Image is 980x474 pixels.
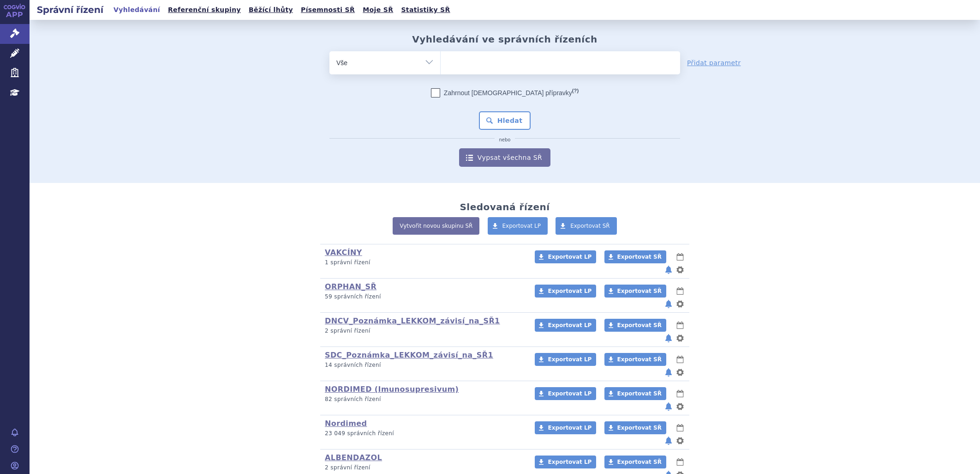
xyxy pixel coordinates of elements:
[431,88,579,97] label: Zahrnout [DEMOGRAPHIC_DATA] přípravky
[675,333,685,344] button: nastavení
[535,250,596,263] a: Exportovat LP
[604,387,666,400] a: Exportovat SŘ
[664,333,673,344] button: notifikace
[675,354,685,365] button: lhůty
[675,286,685,297] button: lhůty
[535,353,596,366] a: Exportovat LP
[617,459,662,465] span: Exportovat SŘ
[604,421,666,434] a: Exportovat SŘ
[548,425,592,431] span: Exportovat LP
[664,367,673,378] button: notifikace
[675,388,685,399] button: lhůty
[459,148,550,167] a: Vypsat všechna SŘ
[535,421,596,434] a: Exportovat LP
[548,254,592,260] span: Exportovat LP
[548,322,592,328] span: Exportovat LP
[664,298,673,310] button: notifikace
[535,387,596,400] a: Exportovat LP
[664,264,673,275] button: notifikace
[617,425,662,431] span: Exportovat SŘ
[675,422,685,433] button: lhůty
[325,361,523,369] p: 14 správních řízení
[617,390,662,397] span: Exportovat SŘ
[617,288,662,294] span: Exportovat SŘ
[572,88,579,94] abbr: (?)
[687,58,741,67] a: Přidat parametr
[535,285,596,298] a: Exportovat LP
[111,4,163,16] a: Vyhledávání
[325,351,493,359] a: SDC_Poznámka_LEKKOM_závisí_na_SŘ1
[617,254,662,260] span: Exportovat SŘ
[479,111,531,130] button: Hledat
[325,453,382,462] a: ALBENDAZOL
[488,217,548,235] a: Exportovat LP
[460,201,550,213] h2: Sledovaná řízení
[604,285,666,298] a: Exportovat SŘ
[325,395,523,403] p: 82 správních řízení
[165,4,244,16] a: Referenční skupiny
[675,298,685,310] button: nastavení
[604,319,666,332] a: Exportovat SŘ
[325,293,523,301] p: 59 správních řízení
[664,435,673,446] button: notifikace
[675,456,685,468] button: lhůty
[360,4,396,16] a: Moje SŘ
[502,223,541,229] span: Exportovat LP
[412,34,598,45] h2: Vyhledávání ve správních řízeních
[325,464,523,472] p: 2 správní řízení
[325,385,459,394] a: NORDIMED (Imunosupresivum)
[675,251,685,262] button: lhůty
[570,223,610,229] span: Exportovat SŘ
[548,390,592,397] span: Exportovat LP
[535,456,596,468] a: Exportovat LP
[325,430,523,438] p: 23 049 správních řízení
[664,401,673,412] button: notifikace
[548,459,592,465] span: Exportovat LP
[325,419,367,428] a: Nordimed
[325,316,500,325] a: DNCV_Poznámka_LEKKOM_závisí_na_SŘ1
[325,259,523,267] p: 1 správní řízení
[548,288,592,294] span: Exportovat LP
[325,327,523,335] p: 2 správní řízení
[604,353,666,366] a: Exportovat SŘ
[246,4,296,16] a: Běžící lhůty
[617,356,662,363] span: Exportovat SŘ
[535,319,596,332] a: Exportovat LP
[298,4,358,16] a: Písemnosti SŘ
[617,322,662,328] span: Exportovat SŘ
[325,248,362,257] a: VAKCÍNY
[325,282,376,291] a: ORPHAN_SŘ
[556,217,617,235] a: Exportovat SŘ
[675,320,685,331] button: lhůty
[398,4,453,16] a: Statistiky SŘ
[495,137,515,143] i: nebo
[675,367,685,378] button: nastavení
[548,356,592,363] span: Exportovat LP
[604,456,666,468] a: Exportovat SŘ
[393,217,479,235] a: Vytvořit novou skupinu SŘ
[675,435,685,446] button: nastavení
[30,3,111,16] h2: Správní řízení
[675,401,685,412] button: nastavení
[675,264,685,275] button: nastavení
[604,250,666,263] a: Exportovat SŘ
